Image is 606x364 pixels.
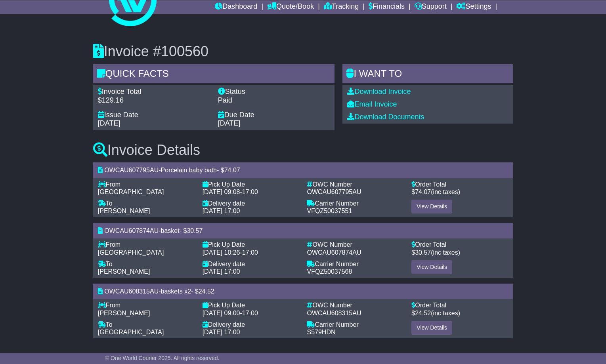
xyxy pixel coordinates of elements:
div: Carrier Number [307,200,403,207]
div: From [98,181,195,188]
span: © One World Courier 2025. All rights reserved. [105,355,220,361]
div: Carrier Number [307,321,403,328]
div: $ (inc taxes) [411,188,508,196]
span: [DATE] 10:26 [203,249,240,256]
div: - - $ [93,223,513,238]
span: 74.07 [224,167,240,173]
div: OWC Number [307,301,403,309]
span: 17:00 [242,310,258,316]
a: Download Documents [347,113,424,121]
a: Support [415,0,447,14]
span: 30.57 [415,249,431,256]
div: Pick Up Date [203,301,299,309]
span: 24.52 [199,288,214,295]
span: OWCAU607795AU [104,167,159,173]
div: Paid [218,96,330,105]
span: S579HDN [307,329,335,335]
div: Pick Up Date [203,181,299,188]
span: [DATE] 17:00 [203,208,240,214]
div: Issue Date [98,111,210,120]
span: 24.52 [415,310,431,316]
span: Porcelain baby bath [161,167,217,173]
div: To [98,200,195,207]
div: Order Total [411,181,508,188]
div: $ (inc taxes) [411,249,508,256]
span: VFQZ50037551 [307,208,352,214]
a: Download Invoice [347,88,411,95]
span: [DATE] 17:00 [203,329,240,335]
div: Carrier Number [307,260,403,268]
div: Quick Facts [93,64,335,86]
span: OWCAU607874AU [307,249,361,256]
a: View Details [411,260,452,274]
span: [GEOGRAPHIC_DATA] [98,249,164,256]
div: Delivery date [203,200,299,207]
span: [PERSON_NAME] [98,268,150,275]
div: Due Date [218,111,330,120]
div: Delivery date [203,260,299,268]
div: To [98,321,195,328]
div: Order Total [411,301,508,309]
span: [DATE] 09:08 [203,189,240,195]
div: Invoice Total [98,88,210,96]
div: OWC Number [307,181,403,188]
span: [PERSON_NAME] [98,310,150,316]
span: 17:00 [242,249,258,256]
span: VFQZ50037568 [307,268,352,275]
div: From [98,241,195,248]
a: View Details [411,321,452,335]
div: Status [218,88,330,96]
div: From [98,301,195,309]
span: 30.57 [187,227,203,234]
div: - - $ [93,284,513,299]
span: 74.07 [415,189,431,195]
div: $129.16 [98,96,210,105]
div: - - $ [93,162,513,178]
span: OWCAU608315AU [104,288,159,295]
a: Dashboard [215,0,257,14]
a: Tracking [324,0,359,14]
div: I WANT to [342,64,513,86]
a: View Details [411,200,452,213]
div: Delivery date [203,321,299,328]
span: [GEOGRAPHIC_DATA] [98,329,164,335]
span: [DATE] 17:00 [203,268,240,275]
h3: Invoice #100560 [93,44,513,59]
span: OWCAU607874AU [104,227,159,234]
span: [GEOGRAPHIC_DATA] [98,189,164,195]
span: baskets x2 [161,288,191,295]
div: - [203,249,299,256]
span: [DATE] 09:00 [203,310,240,316]
a: Quote/Book [267,0,314,14]
a: Email Invoice [347,100,397,108]
div: To [98,260,195,268]
div: [DATE] [218,119,330,128]
span: basket [161,227,180,234]
div: [DATE] [98,119,210,128]
div: Order Total [411,241,508,248]
div: - [203,188,299,196]
span: [PERSON_NAME] [98,208,150,214]
a: Financials [369,0,405,14]
div: Pick Up Date [203,241,299,248]
div: OWC Number [307,241,403,248]
a: Settings [456,0,491,14]
h3: Invoice Details [93,142,513,158]
div: $ (inc taxes) [411,309,508,317]
span: OWCAU607795AU [307,189,361,195]
span: 17:00 [242,189,258,195]
span: OWCAU608315AU [307,310,361,316]
div: - [203,309,299,317]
